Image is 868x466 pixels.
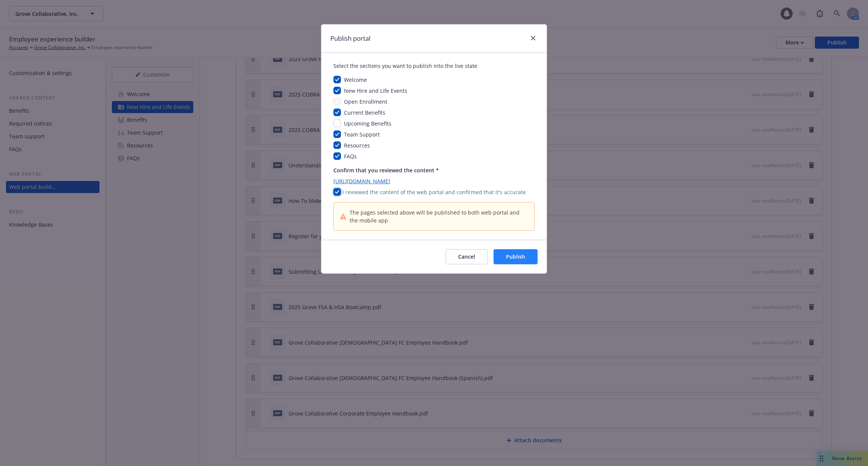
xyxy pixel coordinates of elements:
[458,253,475,260] span: Cancel
[529,34,538,43] a: close
[344,131,380,138] span: Team Support
[350,208,528,224] span: The pages selected above will be published to both web portal and the mobile app
[344,109,385,116] span: Current Benefits
[344,120,391,127] span: Upcoming Benefits
[333,62,535,70] div: Select the sections you want to publish into the live state
[506,253,525,260] span: Publish
[344,76,367,83] span: Welcome
[344,87,407,94] span: New Hire and Life Events
[344,153,357,160] span: FAQs
[494,249,538,264] button: Publish
[333,177,535,185] a: [URL][DOMAIN_NAME]
[344,142,370,149] span: Resources
[446,249,487,264] button: Cancel
[330,34,370,43] h1: Publish portal
[333,166,535,174] p: Confirm that you reviewed the content *
[342,188,526,196] p: I reviewed the content of the web portal and confirmed that it's accurate
[344,98,387,105] span: Open Enrollment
